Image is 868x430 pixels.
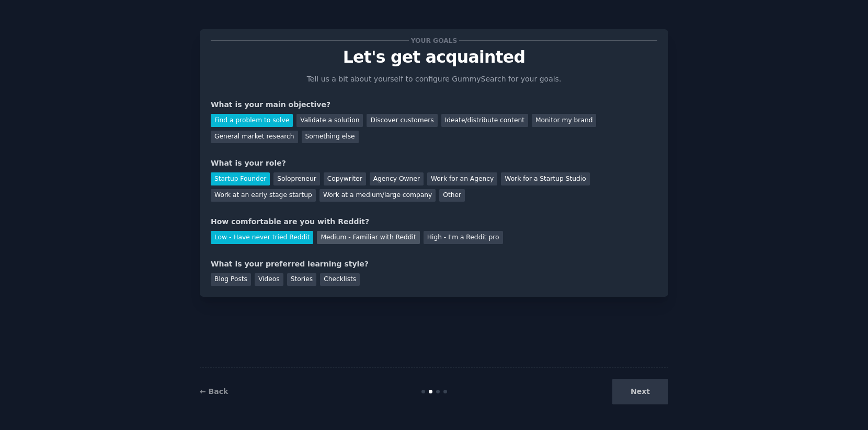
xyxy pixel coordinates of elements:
div: Work at a medium/large company [319,189,436,202]
div: Work at an early stage startup [211,189,316,202]
div: Copywriter [324,172,366,185]
div: Stories [287,273,316,286]
div: Find a problem to solve [211,114,293,127]
p: Tell us a bit about yourself to configure GummySearch for your goals. [302,74,566,85]
div: General market research [211,131,298,144]
div: Work for an Agency [427,172,497,185]
div: Blog Posts [211,273,251,286]
div: Work for a Startup Studio [501,172,589,185]
div: Medium - Familiar with Reddit [317,231,419,244]
span: Your goals [409,35,459,46]
div: Videos [255,273,283,286]
div: What is your main objective? [211,99,657,110]
a: ← Back [200,387,228,396]
div: Discover customers [367,114,437,127]
div: Monitor my brand [532,114,596,127]
div: Other [439,189,465,202]
div: What is your preferred learning style? [211,259,657,270]
div: Ideate/distribute content [441,114,528,127]
div: Checklists [320,273,360,286]
div: High - I'm a Reddit pro [424,231,503,244]
div: Startup Founder [211,172,270,185]
div: Something else [302,131,359,144]
div: Solopreneur [273,172,319,185]
div: How comfortable are you with Reddit? [211,216,657,227]
div: Low - Have never tried Reddit [211,231,313,244]
div: What is your role? [211,158,657,169]
p: Let's get acquainted [211,48,657,66]
div: Agency Owner [370,172,424,185]
div: Validate a solution [296,114,363,127]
